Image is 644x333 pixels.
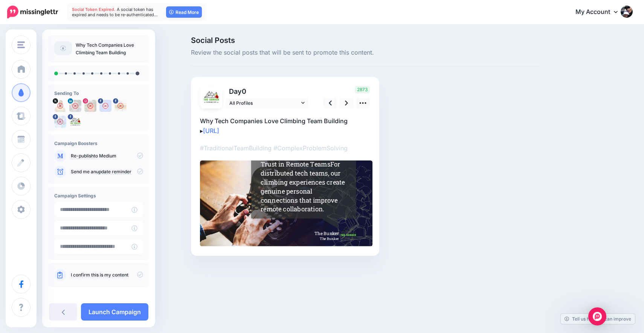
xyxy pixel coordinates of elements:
span: Social Token Expired. [72,7,116,12]
img: menu.png [17,41,25,48]
div: Trust in Remote TeamsFor distributed tech teams, our climbing experiences create genuine personal... [260,160,348,214]
p: Why Tech Companies Love Climbing Team Building ▸ [200,116,370,136]
p: Day [226,86,310,97]
span: Social Posts [191,37,540,44]
img: JZqvJKpd-48234.jpg [54,100,66,112]
span: The Bunker [319,236,339,242]
span: 2873 [355,86,370,93]
img: 84576170_236604707358292_9025075784800272384_n-bsa83708.png [54,116,66,128]
span: All Profiles [229,99,299,107]
a: Tell us how we can improve [561,314,635,324]
img: 0-48233.png [69,100,81,112]
span: Review the social posts that will be sent to promote this content. [191,48,540,58]
img: Missinglettr [7,6,58,18]
span: A social token has expired and needs to be re-authenticated… [72,7,158,17]
img: 29177395_10155798216343876_310956375259742208_n-bsa39995.jpg [114,100,127,112]
img: article-default-image-icon.png [54,41,72,55]
a: All Profiles [226,98,308,108]
img: user_default_image.png [99,100,111,112]
div: Open Intercom Messenger [588,307,606,325]
p: Why Tech Companies Love Climbing Team Building [76,41,143,57]
p: Send me an [71,168,143,175]
a: update reminder [96,169,131,175]
p: to Medium [71,153,143,159]
a: Read More [166,6,202,18]
p: #TraditionalTeamBuilding #ComplexProblemSolving [200,143,370,153]
h4: Sending To [54,90,143,96]
a: My Account [568,3,633,21]
img: 126476318_2665497257043979_3961128298631379845_n-bsa107906.jpg [84,100,96,112]
a: [URL] [203,127,219,134]
img: 398554178_843136971147866_5714816958680213189_n-bsa152111.jpg [69,116,81,128]
span: 0 [242,87,246,95]
img: 398554178_843136971147866_5714816958680213189_n-bsa152111.jpg [202,88,220,106]
h4: Campaign Boosters [54,141,143,146]
a: I confirm this is my content [71,272,128,278]
a: Re-publish [71,153,94,159]
h4: Campaign Settings [54,193,143,199]
span: The Bunker [314,231,339,237]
